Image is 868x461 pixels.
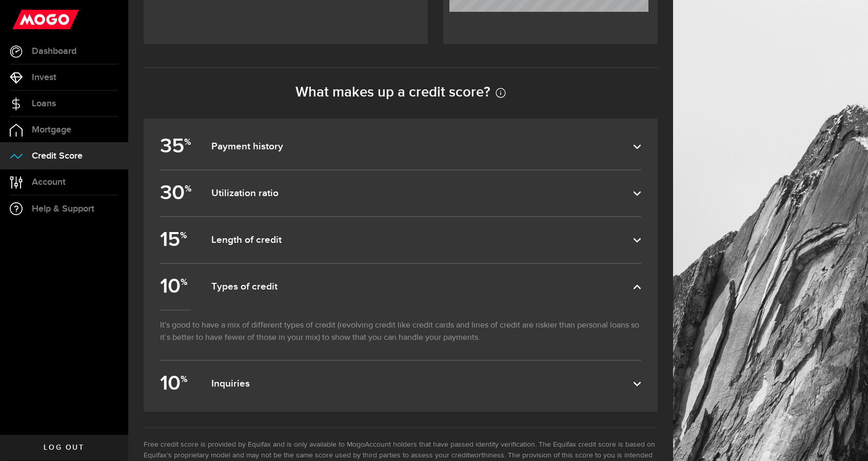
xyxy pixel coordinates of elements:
[44,444,84,451] span: Log out
[211,234,633,246] dfn: Length of credit
[32,178,66,187] span: Account
[181,277,187,288] sup: %
[211,281,633,293] dfn: Types of credit
[32,73,56,82] span: Invest
[180,230,187,241] sup: %
[32,204,94,214] span: Help & Support
[211,141,633,153] dfn: Payment history
[144,84,658,101] h2: What makes up a credit score?
[211,378,633,390] dfn: Inquiries
[160,130,193,163] b: 35
[184,137,191,148] sup: %
[8,4,39,35] button: Open LiveChat chat widget
[160,223,193,257] b: 15
[160,367,193,400] b: 10
[211,187,633,200] dfn: Utilization ratio
[181,374,187,385] sup: %
[32,151,83,161] span: Credit Score
[32,125,71,135] span: Mortgage
[185,184,191,195] sup: %
[32,47,76,56] span: Dashboard
[160,177,193,210] b: 30
[160,310,641,360] p: It's good to have a mix of different types of credit (revolving credit like credit cards and line...
[160,270,193,303] b: 10
[32,99,56,108] span: Loans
